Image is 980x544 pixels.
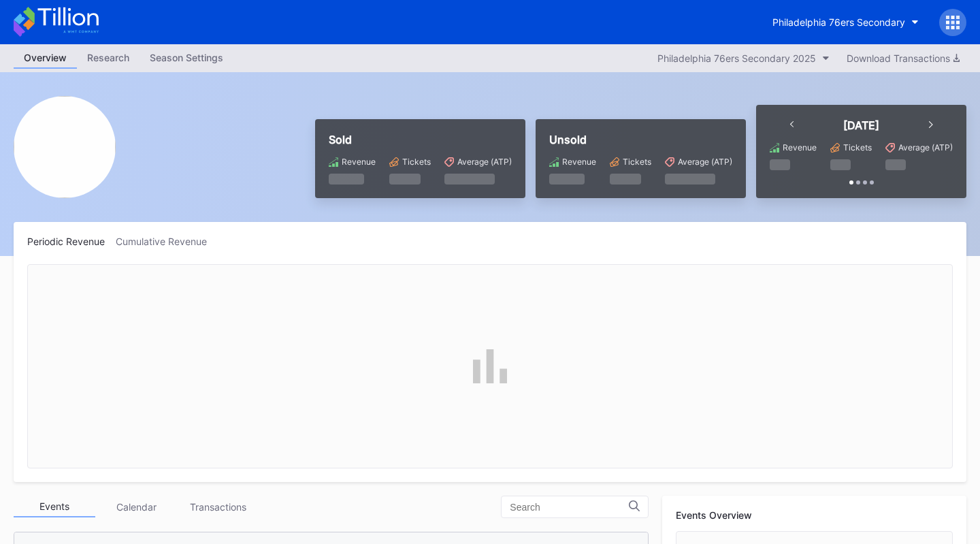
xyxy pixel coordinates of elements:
div: Revenue [783,142,817,153]
div: Tickets [843,142,872,153]
a: Season Settings [140,48,233,69]
div: Sold [329,133,512,146]
div: Revenue [562,157,596,167]
div: Download Transactions [847,52,960,64]
div: Events Overview [676,509,953,521]
div: Calendar [95,496,177,517]
button: Philadelphia 76ers Secondary [762,10,929,35]
div: Season Settings [140,48,233,67]
div: Transactions [177,496,259,517]
div: Philadelphia 76ers Secondary 2025 [657,52,816,64]
div: Research [77,48,140,67]
div: [DATE] [843,118,879,132]
a: Research [77,48,140,69]
div: Cumulative Revenue [116,236,218,247]
div: Tickets [402,157,431,167]
input: Search [510,502,629,513]
a: Overview [14,48,77,69]
div: Average (ATP) [678,157,732,167]
div: Unsold [549,133,732,146]
div: Average (ATP) [457,157,512,167]
button: Philadelphia 76ers Secondary 2025 [651,49,836,67]
div: Philadelphia 76ers Secondary [772,16,905,28]
button: Download Transactions [840,49,966,67]
div: Tickets [623,157,651,167]
div: Events [14,496,95,517]
div: Periodic Revenue [27,236,116,247]
div: Revenue [342,157,376,167]
div: Average (ATP) [898,142,953,153]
